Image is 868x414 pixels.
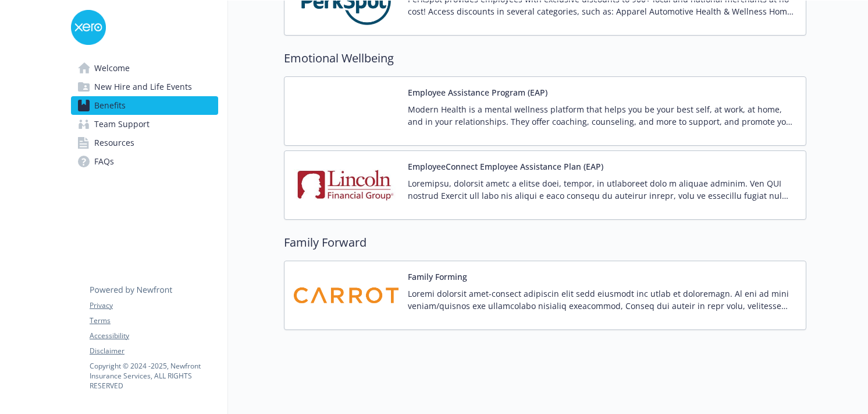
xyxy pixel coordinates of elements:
p: Copyright © 2024 - 2025 , Newfront Insurance Services, ALL RIGHTS RESERVED [90,361,218,391]
img: Lincoln Financial Group carrier logo [294,160,399,210]
span: Welcome [94,59,130,78]
a: Privacy [90,300,218,311]
a: New Hire and Life Events [71,78,218,96]
a: FAQs [71,152,218,171]
span: New Hire and Life Events [94,78,192,96]
span: FAQs [94,152,114,171]
a: Welcome [71,59,218,78]
h2: Emotional Wellbeing [284,50,806,67]
h2: Family Forward [284,234,806,251]
button: Employee Assistance Program (EAP) [408,86,547,99]
button: Family Forming [408,271,467,283]
p: Modern Health is a mental wellness platform that helps you be your best self, at work, at home, a... [408,103,796,128]
p: Loremi dolorsit amet-consect adipiscin elit sedd eiusmodt inc utlab et doloremagn. Al eni ad mini... [408,287,796,312]
button: EmployeeConnect Employee Assistance Plan (EAP) [408,160,603,173]
a: Benefits [71,96,218,115]
span: Benefits [94,96,126,115]
a: Team Support [71,115,218,134]
a: Accessibility [90,331,218,341]
span: Team Support [94,115,150,134]
span: Resources [94,134,134,152]
img: Modern Health carrier logo [294,86,399,136]
p: Loremipsu, dolorsit ametc a elitse doei, tempor, in utlaboreet dolo m aliquae adminim. Ven QUI no... [408,177,796,202]
a: Resources [71,134,218,152]
a: Disclaimer [90,346,218,356]
a: Terms [90,315,218,326]
img: Carrot carrier logo [294,271,399,320]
